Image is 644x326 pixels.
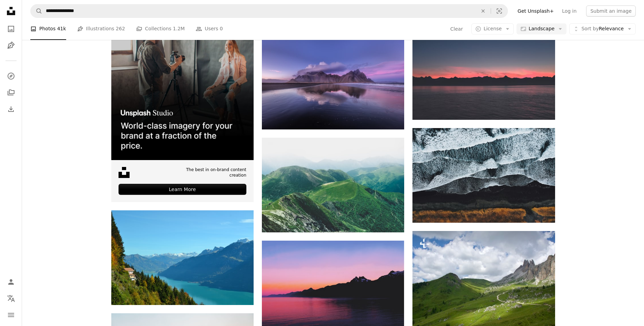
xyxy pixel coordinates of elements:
a: top view of mountains [262,182,404,188]
div: Learn More [119,184,246,195]
a: Download History [4,102,18,116]
form: Find visuals sitewide [30,4,508,18]
button: Sort byRelevance [569,23,636,34]
img: file-1631678316303-ed18b8b5cb9cimage [119,167,130,178]
a: Log in [558,6,581,17]
a: Explore [4,69,18,83]
a: Collections [4,86,18,99]
span: Sort by [581,26,599,31]
img: top view of mountains [262,138,404,232]
a: Illustrations [4,39,18,52]
img: photo of mountain [262,35,404,129]
img: an aerial view of a beach with waves crashing on it [412,128,555,223]
a: Collections 1.2M [136,18,185,40]
button: Visual search [491,4,508,18]
a: a lush green hillside covered in lush green grass [412,275,555,282]
button: License [471,23,514,34]
a: body of water beside mountain during daytime [111,254,254,261]
button: Clear [476,4,491,18]
a: body of water near mountain during blue hour [412,69,555,75]
span: 262 [116,25,125,33]
a: an aerial view of a beach with waves crashing on it [412,172,555,178]
a: Illustrations 262 [77,18,125,40]
span: Landscape [529,25,554,32]
button: Search Unsplash [31,4,42,18]
a: Users 0 [196,18,223,40]
a: The best in on-brand content creationLearn More [111,18,254,202]
button: Language [4,292,18,305]
span: The best in on-brand content creation [168,167,246,179]
img: body of water beside mountain during daytime [111,210,254,305]
a: Get Unsplash+ [513,6,558,17]
img: body of water near mountain during blue hour [412,25,555,120]
img: file-1715651741414-859baba4300dimage [111,18,254,160]
span: Relevance [581,25,624,32]
span: License [483,26,502,31]
button: Landscape [517,23,566,34]
button: Submit an image [586,6,636,17]
a: Home — Unsplash [4,4,18,19]
a: photo of mountain [262,79,404,85]
a: Photos [4,22,18,36]
button: Menu [4,308,18,322]
span: 1.2M [173,25,185,33]
a: seashore [262,285,404,291]
a: Log in / Sign up [4,275,18,289]
span: 0 [220,25,223,33]
button: Clear [450,23,463,34]
img: a lush green hillside covered in lush green grass [412,231,555,326]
